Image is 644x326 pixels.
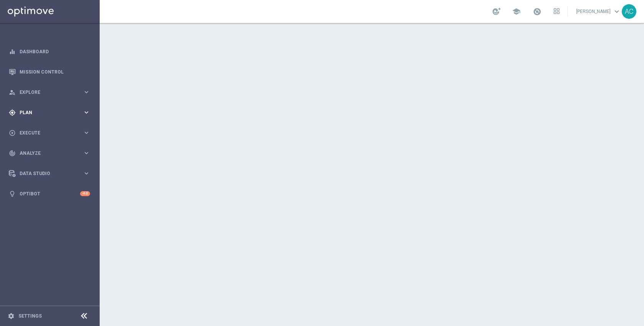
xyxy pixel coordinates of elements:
a: Optibot [20,183,80,204]
span: keyboard_arrow_down [613,7,621,16]
i: track_changes [9,150,16,157]
span: Execute [20,131,83,135]
i: play_circle_outline [9,129,16,136]
i: keyboard_arrow_right [83,149,90,157]
div: Explore [9,89,83,96]
div: AC [622,4,636,19]
div: Dashboard [9,41,90,62]
i: gps_fixed [9,109,16,116]
button: play_circle_outline Execute keyboard_arrow_right [8,130,90,136]
div: Plan [9,109,83,116]
button: Mission Control [8,69,90,75]
div: Data Studio [9,170,83,177]
button: person_search Explore keyboard_arrow_right [8,89,90,95]
i: keyboard_arrow_right [83,170,90,177]
div: Optibot [9,183,90,204]
i: keyboard_arrow_right [83,129,90,136]
i: keyboard_arrow_right [83,88,90,96]
button: lightbulb Optibot +10 [8,191,90,197]
a: Dashboard [20,41,90,62]
button: track_changes Analyze keyboard_arrow_right [8,150,90,156]
span: school [512,7,521,16]
div: Execute [9,129,83,136]
div: Mission Control [9,62,90,82]
a: Settings [18,314,42,318]
i: settings [8,313,15,319]
i: person_search [9,89,16,96]
span: Plan [20,110,83,115]
button: Data Studio keyboard_arrow_right [8,170,90,177]
i: lightbulb [9,190,16,197]
button: gps_fixed Plan keyboard_arrow_right [8,110,90,116]
span: Explore [20,90,83,95]
i: equalizer [9,48,16,55]
span: Data Studio [20,171,83,176]
a: [PERSON_NAME]keyboard_arrow_down [575,6,622,17]
button: equalizer Dashboard [8,49,90,55]
a: Mission Control [20,62,90,82]
span: Analyze [20,151,83,156]
div: Analyze [9,150,83,157]
i: keyboard_arrow_right [83,109,90,116]
div: +10 [80,191,90,196]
